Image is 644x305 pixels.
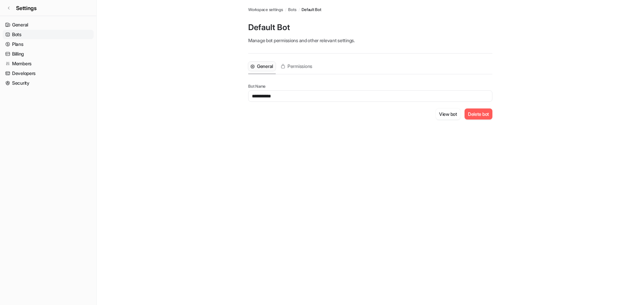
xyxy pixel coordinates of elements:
button: Delete bot [465,108,492,120]
button: Permissions [278,62,315,71]
a: Billing [3,49,94,59]
span: / [285,7,286,13]
a: Bots [3,30,94,39]
p: Manage bot permissions and other relevant settings. [248,37,492,44]
span: General [257,63,273,70]
a: Members [3,59,94,68]
span: Permissions [287,63,312,70]
span: / [299,7,300,13]
nav: Tabs [248,59,315,74]
a: Workspace settings [248,7,283,13]
button: View bot [436,108,461,120]
span: Settings [16,4,37,12]
button: General [248,62,276,71]
a: General [3,20,94,29]
p: Bot Name [248,84,492,89]
a: Developers [3,69,94,78]
a: Security [3,78,94,88]
span: Default Bot [302,7,321,13]
a: Plans [3,40,94,49]
p: Default Bot [248,22,492,33]
a: Bots [288,7,296,13]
